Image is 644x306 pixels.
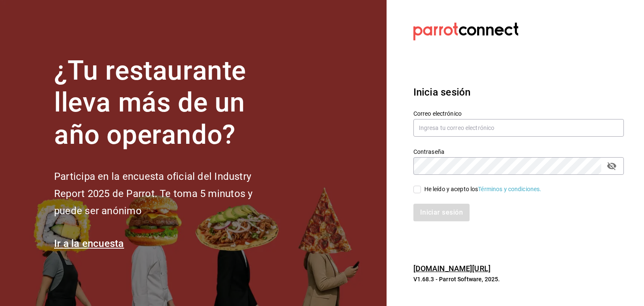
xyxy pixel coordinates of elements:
[413,264,491,273] a: [DOMAIN_NAME][URL]
[54,238,124,249] a: Ir a la encuesta
[424,185,542,194] div: He leído y acepto los
[413,85,624,100] h3: Inicia sesión
[478,186,541,192] a: Términos y condiciones.
[605,159,619,173] button: passwordField
[413,119,624,137] input: Ingresa tu correo electrónico
[413,110,624,116] label: Correo electrónico
[54,168,280,219] h2: Participa en la encuesta oficial del Industry Report 2025 de Parrot. Te toma 5 minutos y puede se...
[413,148,624,154] label: Contraseña
[54,55,280,151] h1: ¿Tu restaurante lleva más de un año operando?
[413,275,624,283] p: V1.68.3 - Parrot Software, 2025.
